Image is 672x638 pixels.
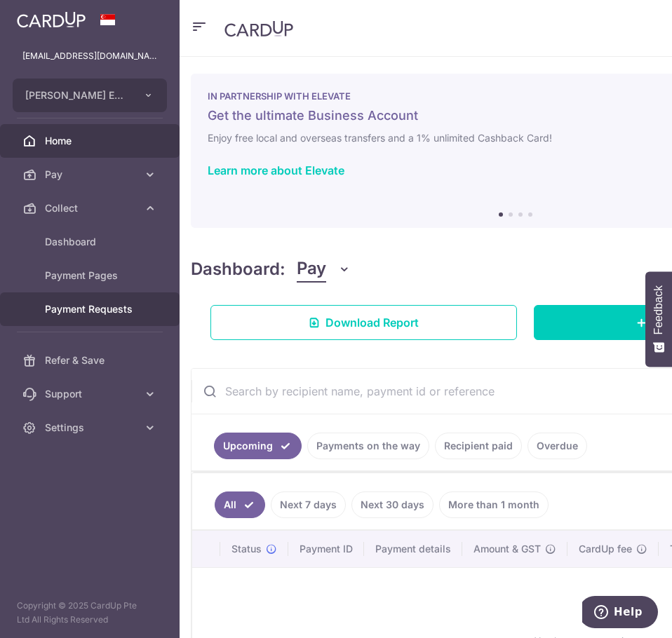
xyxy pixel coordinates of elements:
[271,491,346,518] a: Next 7 days
[214,433,302,459] a: Upcoming
[45,201,137,215] span: Collect
[210,305,517,340] a: Download Report
[13,79,167,112] button: [PERSON_NAME] EYE CARE PTE. LTD.
[473,542,541,556] span: Amount & GST
[325,314,419,331] span: Download Report
[45,269,137,283] span: Payment Pages
[191,257,285,282] h4: Dashboard:
[45,168,137,182] span: Pay
[351,491,434,518] a: Next 30 days
[208,163,344,177] a: Learn more about Elevate
[307,433,429,459] a: Payments on the way
[435,433,522,459] a: Recipient paid
[45,387,137,401] span: Support
[22,49,157,63] p: [EMAIL_ADDRESS][DOMAIN_NAME]
[45,134,137,148] span: Home
[527,433,587,459] a: Overdue
[582,596,658,631] iframe: Opens a widget where you can find more information
[45,302,137,316] span: Payment Requests
[297,256,326,283] span: Pay
[215,491,265,518] a: All
[17,11,86,28] img: CardUp
[224,20,293,37] img: CardUp
[288,531,364,567] th: Payment ID
[579,542,632,556] span: CardUp fee
[45,353,137,367] span: Refer & Save
[297,256,351,283] button: Pay
[45,421,137,435] span: Settings
[25,88,129,102] span: [PERSON_NAME] EYE CARE PTE. LTD.
[652,285,665,334] span: Feedback
[364,531,462,567] th: Payment details
[45,235,137,249] span: Dashboard
[231,542,262,556] span: Status
[645,271,672,367] button: Feedback - Show survey
[439,491,549,518] a: More than 1 month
